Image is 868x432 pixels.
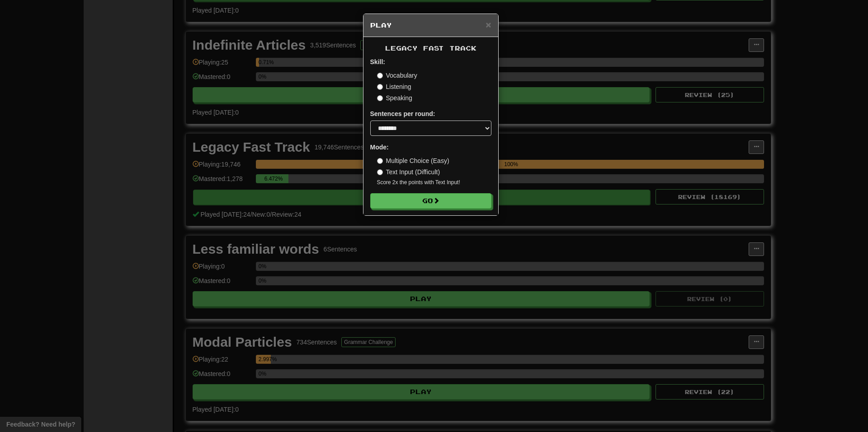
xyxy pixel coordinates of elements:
h5: Play [370,21,491,30]
input: Multiple Choice (Easy) [377,158,383,164]
button: Go [370,193,491,209]
label: Text Input (Difficult) [377,167,440,177]
span: Legacy Fast Track [385,44,476,52]
label: Vocabulary [377,71,417,80]
input: Listening [377,84,383,90]
strong: Mode: [370,144,389,151]
input: Speaking [377,95,383,101]
label: Multiple Choice (Easy) [377,156,449,165]
span: × [486,19,491,30]
button: Close [486,20,491,29]
input: Text Input (Difficult) [377,169,383,175]
input: Vocabulary [377,73,383,79]
label: Speaking [377,93,412,102]
label: Listening [377,82,411,91]
small: Score 2x the points with Text Input ! [377,179,491,186]
strong: Skill: [370,58,385,65]
label: Sentences per round: [370,109,435,118]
